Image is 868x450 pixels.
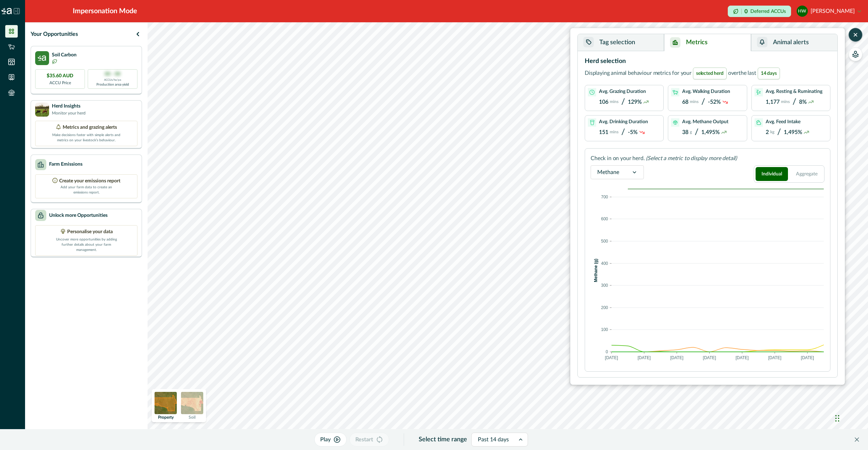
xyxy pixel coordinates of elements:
[605,355,618,360] text: [DATE]
[768,355,781,360] text: [DATE]
[784,129,802,136] p: 1,495%
[585,68,781,79] p: Displaying animal behaviour metrics for your over the last
[593,259,598,282] text: Methane (g)
[601,283,608,288] text: 300
[601,261,608,266] text: 400
[766,119,800,125] p: Avg. Feed Intake
[52,131,121,143] p: Make decisions faster with simple alerts and metrics on your livestock’s behaviour.
[181,392,203,414] img: soil preview
[851,434,862,445] button: Close
[52,52,77,59] p: Soil Carbon
[799,99,807,105] p: 8%
[693,68,727,79] span: selected herd
[638,355,651,360] text: [DATE]
[621,127,625,137] p: /
[49,80,71,86] p: ACCU Price
[601,216,608,221] text: 600
[750,9,786,14] p: Deferred ACCUs
[621,97,625,107] p: /
[96,82,129,87] p: Production area yield
[158,415,174,419] p: Property
[49,161,82,168] p: Farm Emissions
[52,110,86,116] p: Monitor your herd
[610,129,618,134] p: mins
[585,57,626,66] p: Herd selection
[791,167,823,181] button: Aggregate
[591,154,645,163] p: Check in on your herd.
[682,99,688,105] p: 68
[682,129,688,136] p: 38
[52,103,86,110] p: Herd Insights
[60,185,112,195] p: Add your farm data to create an emissions report.
[766,99,780,105] p: 1,177
[701,129,720,136] p: 1,495%
[606,349,608,354] text: 0
[664,34,751,51] button: Metrics
[49,212,108,219] p: Unlock more Opportunities
[628,129,638,136] p: -5%
[751,34,837,51] button: Animal alerts
[690,99,699,104] p: mins
[67,228,113,236] p: Personalise your data
[670,355,684,360] text: [DATE]
[708,99,721,105] p: -52%
[601,195,608,199] text: 700
[59,177,120,185] p: Create your emissions report
[52,236,121,253] p: Uncover more opportunities by adding further details about your farm management.
[646,154,737,163] p: (Select a metric to display more detail)
[314,433,347,447] button: Play
[833,401,868,434] iframe: Chat Widget
[601,305,608,310] text: 200
[781,99,790,104] p: mins
[47,72,73,80] p: $35.60 AUD
[682,89,730,95] p: Avg. Walking Duration
[599,89,646,95] p: Avg. Grazing Duration
[355,435,373,444] p: Restart
[770,129,774,134] p: kg
[758,68,780,79] span: 14 days
[701,97,705,107] p: /
[601,239,608,244] text: 500
[801,355,814,360] text: [DATE]
[73,6,137,16] div: Impersonation Mode
[155,392,177,414] img: property preview
[695,127,699,137] p: /
[349,433,389,447] button: Restart
[797,3,861,19] button: Helen Wyatt[PERSON_NAME]
[578,34,664,51] button: Tag selection
[628,99,642,105] p: 129%
[756,167,788,181] button: Individual
[610,99,618,104] p: mins
[690,129,692,134] p: g
[735,355,749,360] text: [DATE]
[601,327,608,332] text: 100
[31,30,78,38] p: Your Opportunities
[63,124,117,131] p: Metrics and grazing alerts
[792,97,796,107] p: /
[189,415,196,419] p: Soil
[766,89,822,95] p: Avg. Resting & Ruminating
[105,71,120,78] p: 00 - 00
[682,119,728,125] p: Avg. Methane Output
[599,99,608,105] p: 106
[419,435,467,444] p: Select time range
[744,9,748,14] p: 0
[1,8,12,14] img: Logo
[777,127,781,137] p: /
[599,129,608,136] p: 151
[320,435,331,444] p: Play
[599,119,648,125] p: Avg. Drinking Duration
[703,355,716,360] text: [DATE]
[104,78,121,82] p: ACCUs/ha/pa
[835,408,839,429] div: Drag
[766,129,769,136] p: 2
